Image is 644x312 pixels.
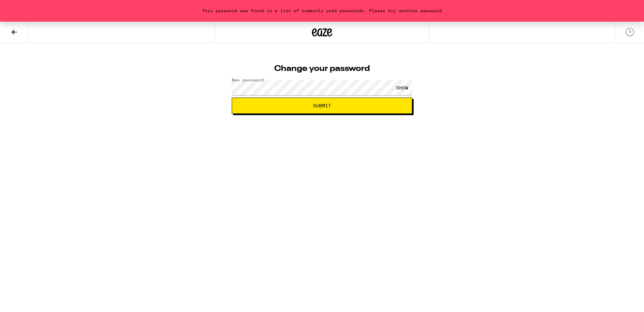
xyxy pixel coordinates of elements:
h1: Change your password [232,65,412,73]
div: SHOW [392,80,412,95]
span: Submit [313,103,331,108]
button: Submit [232,98,412,114]
span: Hi. Need any help? [4,5,49,10]
label: New password [232,78,264,82]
